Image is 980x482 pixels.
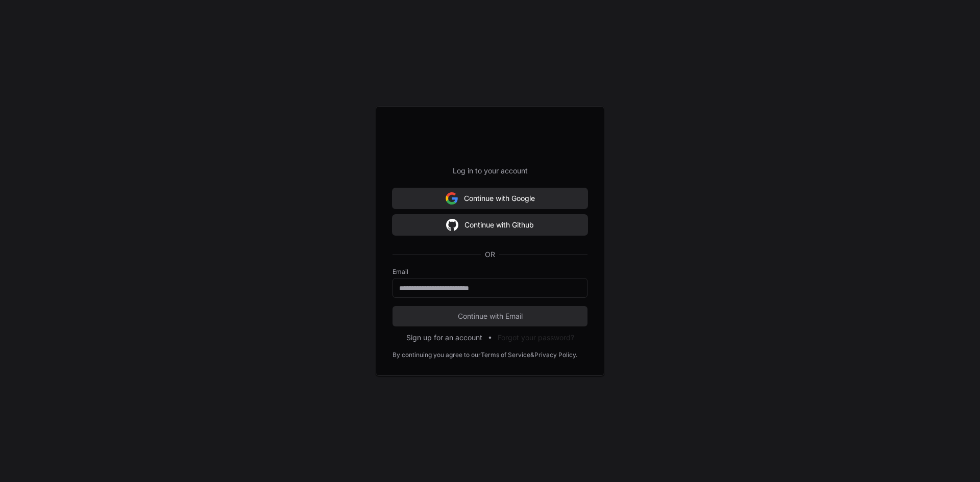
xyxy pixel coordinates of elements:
[393,268,587,276] label: Email
[393,311,587,321] span: Continue with Email
[498,333,574,343] button: Forgot your password?
[481,351,530,359] a: Terms of Service
[446,188,458,209] img: Sign in with google
[393,215,587,235] button: Continue with Github
[534,351,577,359] a: Privacy Policy.
[393,306,587,326] button: Continue with Email
[393,351,481,359] div: By continuing you agree to our
[530,351,534,359] div: &
[393,166,587,176] p: Log in to your account
[446,215,458,235] img: Sign in with google
[393,188,587,209] button: Continue with Google
[481,249,499,260] span: OR
[406,333,482,343] button: Sign up for an account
